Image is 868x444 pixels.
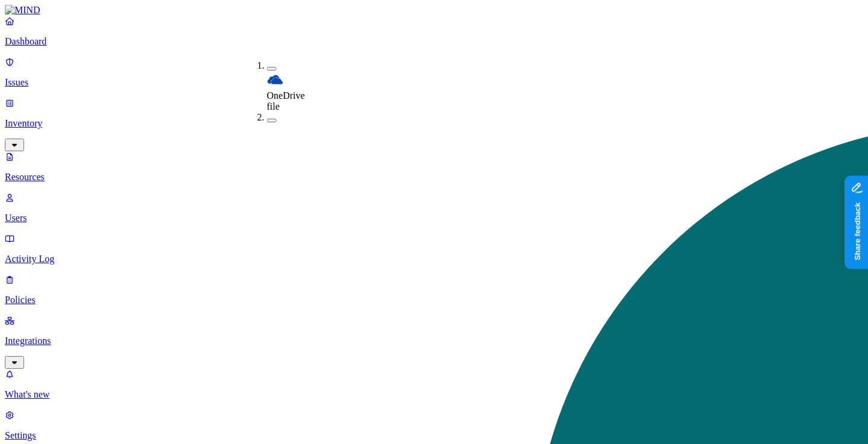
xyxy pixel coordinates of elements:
[5,274,863,305] a: Policies
[5,5,40,16] img: MIND
[267,90,305,111] span: OneDrive file
[5,151,863,183] a: Resources
[5,57,863,88] a: Issues
[5,233,863,264] a: Activity Log
[5,336,863,346] p: Integrations
[5,118,863,129] p: Inventory
[5,77,863,88] p: Issues
[5,172,863,183] p: Resources
[5,410,863,441] a: Settings
[5,213,863,224] p: Users
[5,5,863,16] a: MIND
[5,98,863,149] a: Inventory
[5,315,863,367] a: Integrations
[5,369,863,400] a: What's new
[5,36,863,47] p: Dashboard
[5,192,863,224] a: Users
[5,16,863,47] a: Dashboard
[5,295,863,305] p: Policies
[5,430,863,441] p: Settings
[267,71,284,88] img: onedrive
[5,389,863,400] p: What's new
[5,254,863,264] p: Activity Log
